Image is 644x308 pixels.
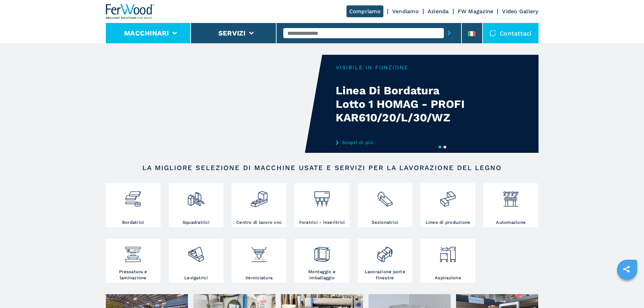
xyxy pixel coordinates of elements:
h3: Squadratrici [183,219,210,226]
h3: Linee di produzione [426,219,471,226]
h3: Foratrici - inseritrici [299,219,345,226]
h3: Automazione [496,219,526,226]
div: Contattaci [483,23,539,43]
img: aspirazione_1.png [439,240,457,263]
a: Squadratrici [169,183,223,227]
button: 1 [438,146,441,148]
h3: Bordatrici [122,219,144,226]
img: automazione.png [502,185,520,208]
img: levigatrici_2.png [187,240,205,263]
a: Sezionatrici [358,183,412,227]
img: Contattaci [490,30,496,37]
img: bordatrici_1.png [124,185,142,208]
a: Linee di produzione [421,183,475,227]
a: Levigatrici [169,239,223,283]
h3: Sezionatrici [372,219,398,226]
button: submit-button [444,25,454,41]
a: Aspirazione [421,239,475,283]
img: squadratrici_2.png [187,185,205,208]
img: centro_di_lavoro_cnc_2.png [250,185,268,208]
a: Azienda [428,8,449,15]
img: Ferwood [106,4,154,19]
video: Your browser does not support the video tag. [106,55,322,153]
img: foratrici_inseritrici_2.png [313,185,331,208]
h3: Pressatura e laminazione [108,269,159,281]
a: Scopri di più [336,140,468,145]
h3: Levigatrici [184,275,208,281]
h3: Centro di lavoro cnc [236,219,282,226]
a: sharethis [618,261,635,278]
img: pressa-strettoia.png [124,240,142,263]
a: Automazione [483,183,538,227]
h3: Aspirazione [435,275,461,281]
img: sezionatrici_2.png [376,185,394,208]
a: Video Gallery [502,8,538,15]
a: Centro di lavoro cnc [232,183,286,227]
a: Vendiamo [392,8,419,15]
a: Foratrici - inseritrici [294,183,349,227]
h3: Lavorazione porte finestre [359,269,411,281]
a: FW Magazine [458,8,494,15]
a: Bordatrici [106,183,161,227]
button: Servizi [218,29,246,37]
button: Macchinari [124,29,169,37]
img: montaggio_imballaggio_2.png [313,240,331,263]
h3: Montaggio e imballaggio [296,269,348,281]
a: Montaggio e imballaggio [294,239,349,283]
img: lavorazione_porte_finestre_2.png [376,240,394,263]
h3: Verniciatura [245,275,272,281]
img: verniciatura_1.png [250,240,268,263]
a: Pressatura e laminazione [106,239,161,283]
a: Compriamo [347,5,383,17]
img: linee_di_produzione_2.png [439,185,457,208]
a: Lavorazione porte finestre [358,239,412,283]
h2: LA MIGLIORE SELEZIONE DI MACCHINE USATE E SERVIZI PER LA LAVORAZIONE DEL LEGNO [127,164,517,172]
button: 2 [444,146,446,148]
a: Verniciatura [232,239,286,283]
